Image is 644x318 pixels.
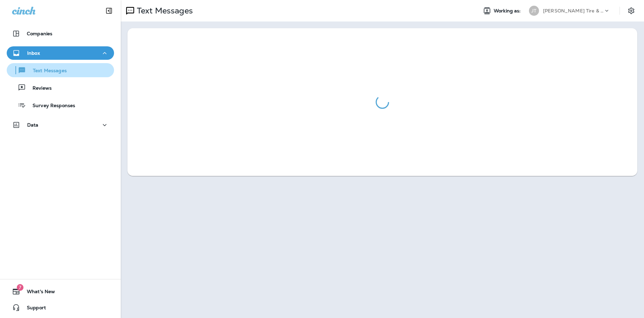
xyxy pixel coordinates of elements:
[17,284,23,291] span: 7
[27,31,52,36] p: Companies
[134,6,193,16] p: Text Messages
[7,118,114,132] button: Data
[20,289,55,297] span: What's New
[26,85,52,92] p: Reviews
[20,305,46,313] span: Support
[7,63,114,77] button: Text Messages
[7,301,114,314] button: Support
[7,46,114,60] button: Inbox
[27,50,40,56] p: Inbox
[26,68,67,74] p: Text Messages
[27,122,39,128] p: Data
[7,98,114,112] button: Survey Responses
[529,6,539,16] div: JT
[7,285,114,298] button: 7What's New
[7,27,114,40] button: Companies
[543,8,603,13] p: [PERSON_NAME] Tire & Auto
[26,103,75,109] p: Survey Responses
[625,5,637,17] button: Settings
[494,8,522,14] span: Working as:
[100,4,118,17] button: Collapse Sidebar
[7,81,114,95] button: Reviews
